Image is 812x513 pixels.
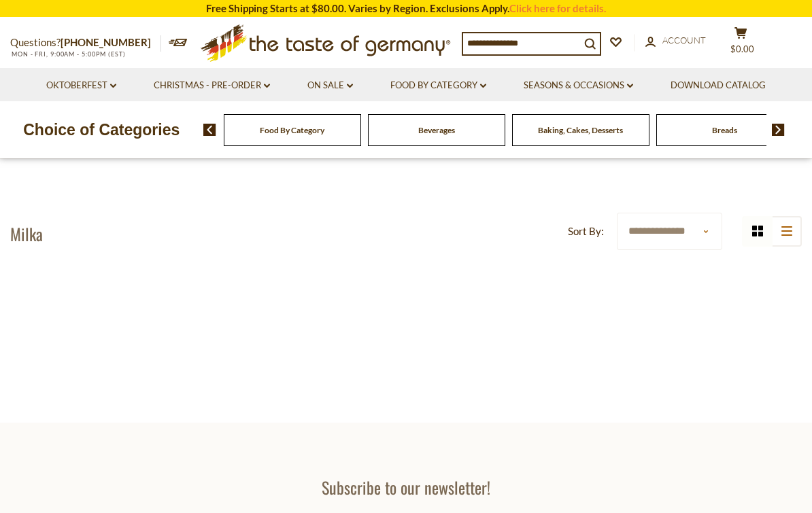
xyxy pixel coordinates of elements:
[509,2,606,14] a: Click here for details.
[46,78,116,93] a: Oktoberfest
[61,36,151,48] a: [PHONE_NUMBER]
[154,78,270,93] a: Christmas - PRE-ORDER
[662,35,706,46] span: Account
[538,125,623,135] a: Baking, Cakes, Desserts
[418,125,455,135] a: Beverages
[568,223,604,240] label: Sort By:
[207,477,605,497] h3: Subscribe to our newsletter!
[390,78,486,93] a: Food By Category
[203,124,216,136] img: previous arrow
[712,125,737,135] a: Breads
[10,224,43,244] h1: Milka
[260,125,324,135] a: Food By Category
[772,124,785,136] img: next arrow
[671,78,766,93] a: Download Catalog
[645,33,706,48] a: Account
[720,26,761,60] button: $0.00
[307,78,353,93] a: On Sale
[730,43,754,54] span: $0.00
[10,50,126,58] span: MON - FRI, 9:00AM - 5:00PM (EST)
[524,78,633,93] a: Seasons & Occasions
[10,34,161,52] p: Questions?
